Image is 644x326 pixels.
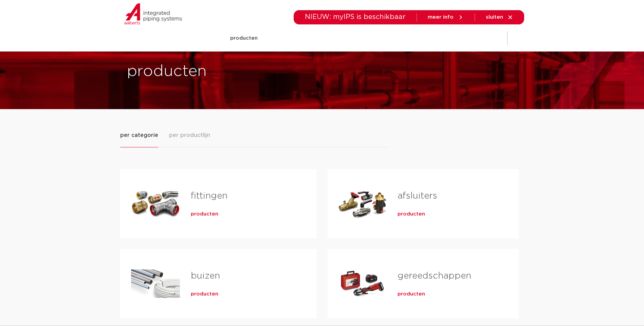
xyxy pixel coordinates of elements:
[191,271,220,280] a: buizen
[434,25,457,51] a: over ons
[191,191,227,200] a: fittingen
[428,15,454,20] span: meer info
[486,15,503,20] span: sluiten
[307,25,342,51] a: toepassingen
[230,25,258,51] a: producten
[398,211,425,218] a: producten
[271,25,293,51] a: markten
[398,191,437,200] a: afsluiters
[169,131,210,139] span: per productlijn
[356,25,385,51] a: downloads
[230,25,457,51] nav: Menu
[127,61,319,82] h1: producten
[486,14,513,20] a: sluiten
[398,271,471,280] a: gereedschappen
[191,291,218,298] a: producten
[398,25,420,51] a: services
[305,14,406,20] span: NIEUW: myIPS is beschikbaar
[120,131,158,139] span: per categorie
[428,14,464,20] a: meer info
[398,291,425,298] a: producten
[191,211,218,218] a: producten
